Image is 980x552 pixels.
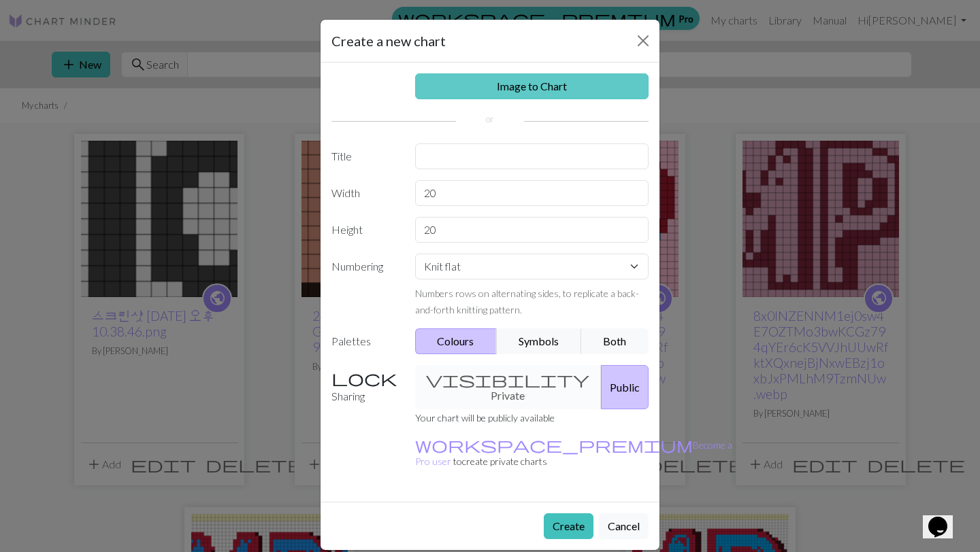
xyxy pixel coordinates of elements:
[415,435,693,454] span: workspace_premium
[415,412,555,424] small: Your chart will be publicly available
[415,73,649,99] a: Image to Chart
[601,365,649,409] button: Public
[496,328,582,354] button: Symbols
[323,328,407,354] label: Palettes
[599,513,649,539] button: Cancel
[323,180,407,206] label: Width
[544,513,593,539] button: Create
[323,254,407,317] label: Numbering
[323,365,407,409] label: Sharing
[323,143,407,169] label: Title
[415,328,497,354] button: Colours
[581,328,649,354] button: Both
[923,498,966,538] iframe: chat widget
[415,439,732,467] small: to create private charts
[331,31,446,51] h5: Create a new chart
[632,30,654,52] button: Close
[323,217,407,243] label: Height
[415,288,639,315] small: Numbers rows on alternating sides, to replicate a back-and-forth knitting pattern.
[415,439,732,467] a: Become a Pro user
